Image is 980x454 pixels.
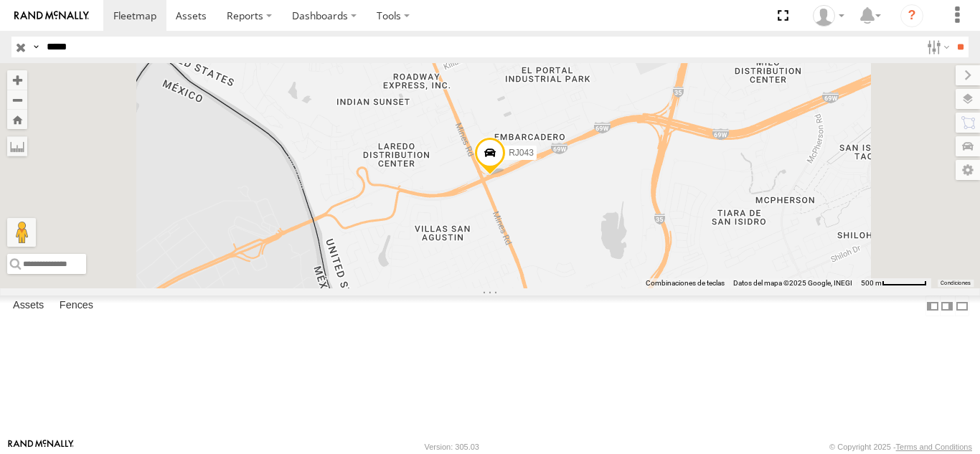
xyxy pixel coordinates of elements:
[52,296,100,316] label: Fences
[14,11,89,21] img: rand-logo.svg
[829,443,972,451] div: © Copyright 2025 -
[7,218,36,247] button: Arrastra el hombrecito naranja al mapa para abrir Street View
[30,37,42,57] label: Search Query
[941,280,971,285] a: Condiciones
[925,295,940,316] label: Dock Summary Table to the Left
[646,278,725,288] button: Combinaciones de teclas
[955,295,969,316] label: Hide Summary Table
[857,278,931,288] button: Escala del mapa: 500 m por 59 píxeles
[808,5,849,27] div: Taylete Medina
[7,110,27,129] button: Zoom Home
[861,279,882,287] span: 500 m
[6,296,51,316] label: Assets
[7,70,27,90] button: Zoom in
[956,160,980,180] label: Map Settings
[425,443,479,451] div: Version: 305.03
[733,279,852,287] span: Datos del mapa ©2025 Google, INEGI
[896,443,972,451] a: Terms and Conditions
[7,136,27,156] label: Measure
[7,90,27,110] button: Zoom out
[900,4,923,27] i: ?
[8,440,74,454] a: Visit our Website
[940,295,954,316] label: Dock Summary Table to the Right
[509,148,534,158] span: RJ043
[921,37,952,57] label: Search Filter Options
